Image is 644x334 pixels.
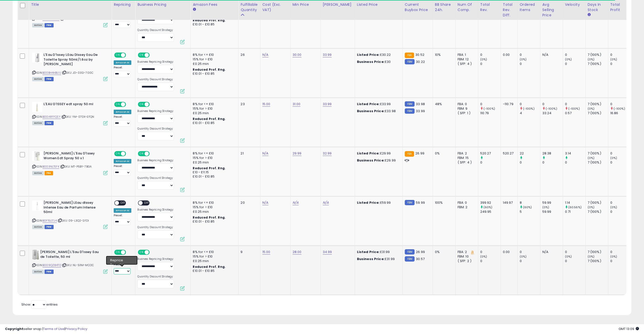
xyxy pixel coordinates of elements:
div: seller snap | | [5,327,87,331]
span: 26.99 [415,151,424,156]
div: 149.97 [503,200,514,205]
b: Business Price: [357,59,385,64]
small: FBM [405,256,415,262]
strong: Copyright [5,326,23,331]
small: FBM [405,59,415,64]
b: [PERSON_NAME] L'Eau D'Issey Eau de Toilette, 50 ml [40,250,101,260]
span: 30.57 [416,257,425,261]
div: ( SFP: 4 ) [458,160,474,165]
a: 32.99 [323,151,332,156]
div: 15% for > £10 [193,205,234,210]
b: Business Price: [357,109,385,113]
div: £10.01 - £10.85 [193,72,234,76]
div: £0.25 min [193,160,234,165]
div: Total Rev. [480,2,499,13]
div: 8% for <= £10 [193,53,234,57]
div: ASIN: [32,151,108,175]
span: 33.99 [416,109,425,113]
small: (-100%) [484,107,495,111]
span: All listings currently available for purchase on Amazon [32,121,44,125]
div: 0 [565,250,585,254]
div: £59.99 [357,200,399,205]
div: 0 [565,62,585,66]
small: (0%) [588,205,595,209]
span: FBA [45,171,53,175]
div: 0 [565,53,585,57]
span: OFF [149,102,157,107]
span: FBM [45,121,54,125]
span: OFF [125,152,133,156]
div: 0 [610,210,631,214]
small: (0%) [542,205,549,209]
small: (0%) [520,255,527,259]
div: FBM: 10 [458,254,474,259]
span: All listings currently available for purchase on Amazon [32,225,44,229]
a: 33.99 [323,102,332,107]
b: Reduced Prof. Rng. [193,166,226,170]
label: Business Repricing Strategy: [137,109,174,113]
span: | SKU: 09-L3Q2-SFDI [58,219,89,223]
div: 16.86 [610,111,631,115]
div: BB Share 24h. [435,2,453,13]
div: 0 [565,102,585,106]
span: FBM [45,77,54,81]
div: Repricing [114,2,133,7]
span: OFF [125,53,133,57]
a: N/A [262,151,268,156]
div: Fulfillable Quantity [240,2,258,13]
small: (0%) [565,255,572,259]
div: ASIN: [32,250,108,273]
small: Days In Stock. [588,13,591,17]
div: Num of Comp. [458,2,476,13]
span: OFF [125,102,133,107]
span: OFF [149,152,157,156]
a: B00BH4HBUU [43,71,61,75]
div: 0 [610,62,631,66]
div: 8 [520,200,540,205]
b: Listed Price: [357,102,380,106]
a: 29.99 [293,151,302,156]
div: 0.00 [503,53,514,57]
small: (-100%) [568,107,580,111]
span: OFF [125,250,133,255]
div: 28.38 [542,151,563,156]
small: (60%) [484,205,493,209]
div: ASIN: [32,200,108,228]
div: 8% for <= £10 [193,151,234,156]
div: 1.14 [565,200,585,205]
div: £10.01 - £10.85 [193,121,234,125]
span: FBM [45,23,54,27]
div: £10.01 - £10.85 [193,220,234,224]
label: Business Repricing Strategy: [137,257,174,261]
div: 0 [480,62,501,66]
span: All listings currently available for purchase on Amazon [32,171,44,175]
div: 0 [610,250,631,254]
span: 30.22 [416,59,425,64]
small: (60.56%) [568,205,582,209]
div: 7 (100%) [588,62,608,66]
div: N/A [542,250,559,254]
span: | SKU: YM-070X-EFQN [61,115,94,119]
div: -110.79 [503,102,514,106]
div: Velocity [565,2,583,7]
div: £0.25 min [193,111,234,115]
div: 520.27 [503,151,514,156]
div: 26 [240,53,256,57]
div: 0 [480,250,501,254]
b: Reduced Prof. Rng. [193,265,226,269]
div: FBM: 2 [458,205,474,210]
span: All listings currently available for purchase on Amazon [32,77,44,81]
label: Quantity Discount Strategy: [137,28,174,32]
a: 28.00 [293,249,302,255]
small: (0%) [588,57,595,61]
div: ASIN: [32,3,108,27]
small: (0%) [610,255,617,259]
small: (0%) [520,57,527,61]
b: Reduced Prof. Rng. [193,18,226,22]
div: 15% for > £10 [193,254,234,259]
b: Reduced Prof. Rng. [193,67,226,72]
label: Quantity Discount Strategy: [137,176,174,180]
div: £10 - £11.15 [193,170,234,175]
div: 399.92 [480,200,501,205]
div: Cost (Exc. VAT) [262,2,288,13]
